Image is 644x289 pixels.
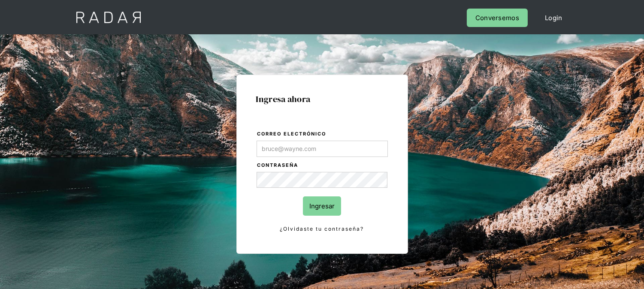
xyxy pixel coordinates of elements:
[256,129,388,234] form: Login Form
[303,196,341,216] input: Ingresar
[536,9,571,27] a: Login
[467,9,528,27] a: Conversemos
[257,130,388,138] label: Correo electrónico
[257,224,388,234] a: ¿Olvidaste tu contraseña?
[257,161,388,170] label: Contraseña
[257,141,388,157] input: bruce@wayne.com
[256,94,388,104] h1: Ingresa ahora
